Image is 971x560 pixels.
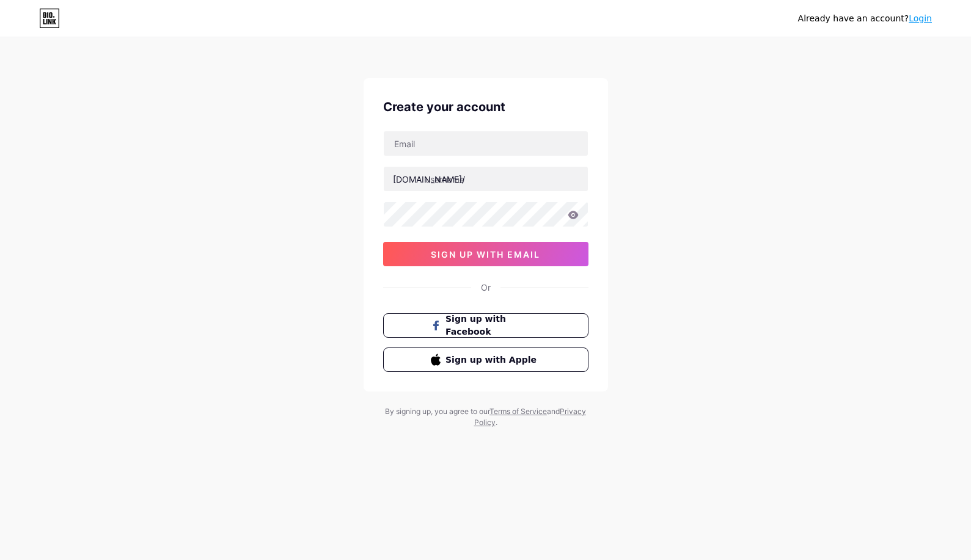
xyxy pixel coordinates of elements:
div: [DOMAIN_NAME]/ [393,173,465,186]
a: Terms of Service [489,407,547,416]
input: username [384,167,588,191]
span: Sign up with Facebook [445,313,540,338]
span: Sign up with Apple [445,354,540,366]
div: Or [481,281,491,294]
button: Sign up with Facebook [383,313,588,338]
div: By signing up, you agree to our and . [382,406,590,428]
input: Email [384,131,588,156]
button: sign up with email [383,242,588,266]
div: Already have an account? [798,12,932,25]
button: Sign up with Apple [383,347,588,372]
a: Login [909,13,932,23]
div: Create your account [383,98,588,116]
span: sign up with email [431,249,540,260]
